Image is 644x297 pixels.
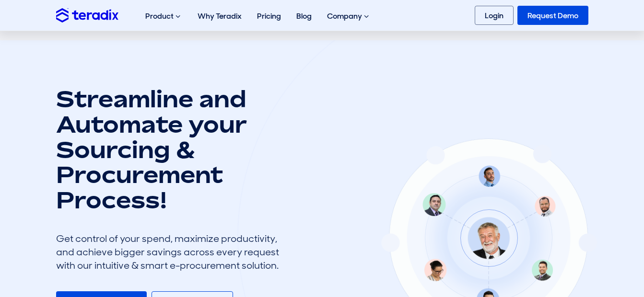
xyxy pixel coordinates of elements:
[249,1,289,31] a: Pricing
[517,6,588,25] a: Request Demo
[56,232,286,272] div: Get control of your spend, maximize productivity, and achieve bigger savings across every request...
[138,1,190,32] div: Product
[56,8,118,22] img: Teradix logo
[190,1,249,31] a: Why Teradix
[475,6,514,25] a: Login
[56,86,286,213] h1: Streamline and Automate your Sourcing & Procurement Process!
[289,1,319,31] a: Blog
[319,1,378,32] div: Company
